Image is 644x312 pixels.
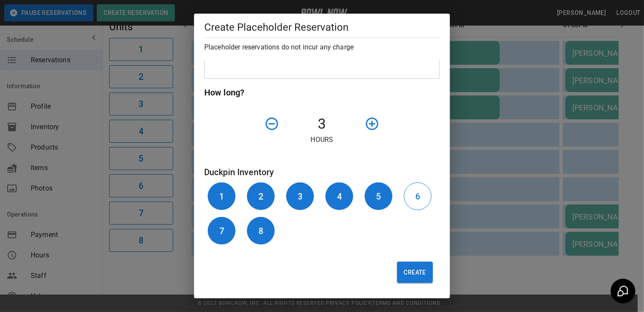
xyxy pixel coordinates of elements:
h6: 2 [258,190,263,203]
h5: Create Placeholder Reservation [204,20,440,34]
button: 8 [247,217,275,245]
h6: 5 [376,190,381,203]
h6: 4 [337,190,342,203]
button: 7 [208,217,235,245]
h6: 7 [219,224,224,238]
h6: Placeholder reservations do not incur any charge [204,41,440,53]
h4: 3 [283,115,361,133]
h6: 3 [298,190,302,203]
p: Hours [204,135,440,145]
button: Create [397,262,433,283]
button: 4 [325,182,353,210]
button: 1 [208,182,235,210]
button: 3 [286,182,314,210]
h6: 8 [258,224,263,238]
button: 2 [247,182,275,210]
h6: How long? [204,86,440,99]
h6: 6 [415,190,420,203]
h6: 1 [219,190,224,203]
h6: Duckpin Inventory [204,165,440,179]
button: 6 [404,182,432,210]
button: 5 [365,182,392,210]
